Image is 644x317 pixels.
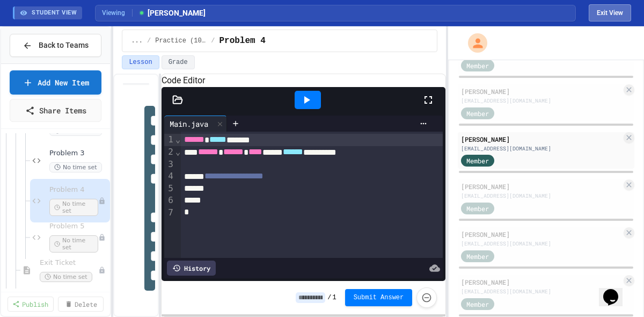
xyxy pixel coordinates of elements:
span: Member [466,61,489,70]
div: Unpublished [98,197,106,205]
div: 3 [164,158,175,170]
button: Lesson [122,55,159,69]
button: Back to Teams [10,34,101,57]
span: / [327,293,331,302]
span: [PERSON_NAME] [138,8,206,19]
span: Member [466,251,489,261]
button: Grade [162,55,195,69]
span: Fold line [175,147,181,157]
span: No time set [49,199,98,216]
span: ... [131,37,143,45]
span: Exit Ticket [40,258,98,268]
span: No time set [49,162,102,172]
div: 7 [164,207,175,219]
div: Unpublished [98,266,106,274]
button: Exit student view [589,4,631,21]
span: Problem 4 [219,34,265,47]
div: [PERSON_NAME] [461,134,621,144]
span: Fold line [175,134,181,145]
div: [EMAIL_ADDRESS][DOMAIN_NAME] [461,145,621,153]
span: STUDENT VIEW [32,9,77,18]
div: 6 [164,194,175,206]
a: Share Items [10,99,101,122]
span: / [211,37,215,45]
div: Main.java [164,116,227,132]
span: Back to Teams [39,40,89,51]
div: [EMAIL_ADDRESS][DOMAIN_NAME] [461,97,621,105]
div: [PERSON_NAME] [461,182,621,191]
span: Problem 3 [49,149,108,158]
span: No time set [49,235,98,253]
button: Force resubmission of student's answer (Admin only) [416,287,437,308]
div: [PERSON_NAME] [461,277,621,287]
a: Delete [58,297,104,312]
span: Problem 5 [49,222,98,231]
div: [PERSON_NAME] [461,229,621,239]
span: Viewing [102,8,133,18]
h6: Code Editor [162,74,445,87]
div: 2 [164,146,175,158]
a: Publish [8,297,54,312]
div: Unpublished [98,234,106,241]
span: No time set [40,272,92,282]
iframe: chat widget [599,274,633,306]
span: Member [466,204,489,213]
span: Member [466,156,489,165]
button: Submit Answer [345,289,413,306]
div: [EMAIL_ADDRESS][DOMAIN_NAME] [461,287,621,296]
div: [EMAIL_ADDRESS][DOMAIN_NAME] [461,240,621,248]
span: Member [466,299,489,309]
div: 5 [164,183,175,194]
span: Practice (10 mins) [155,37,207,45]
div: [PERSON_NAME] [461,87,621,96]
span: / [147,37,151,45]
span: Member [466,109,489,118]
a: Add New Item [10,70,101,95]
span: Problem 4 [49,185,98,194]
div: My Account [457,31,490,55]
div: 1 [164,134,175,146]
div: History [167,261,216,276]
div: [EMAIL_ADDRESS][DOMAIN_NAME] [461,192,621,200]
span: Submit Answer [354,293,404,302]
div: Main.java [164,118,214,129]
span: 1 [332,293,336,302]
div: 4 [164,170,175,183]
